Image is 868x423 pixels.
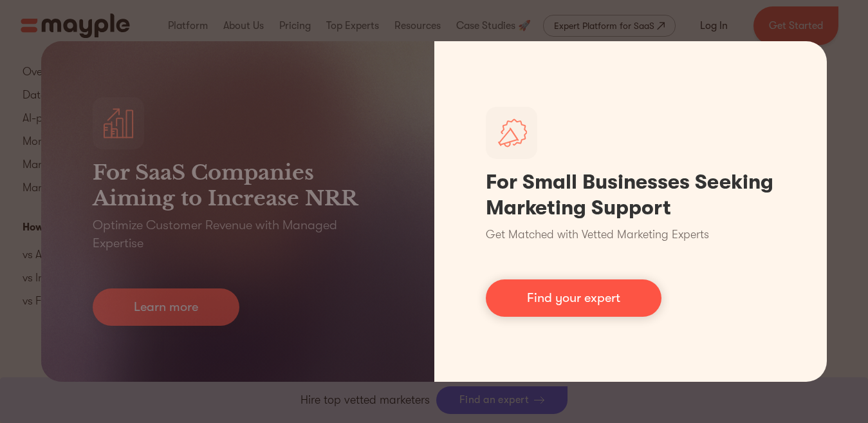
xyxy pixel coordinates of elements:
[93,160,383,211] h3: For SaaS Companies Aiming to Increase NRR
[93,288,239,326] a: Learn more
[486,169,776,221] h1: For Small Businesses Seeking Marketing Support
[486,279,661,317] a: Find your expert
[486,226,709,243] p: Get Matched with Vetted Marketing Experts
[93,216,383,252] p: Optimize Customer Revenue with Managed Expertise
